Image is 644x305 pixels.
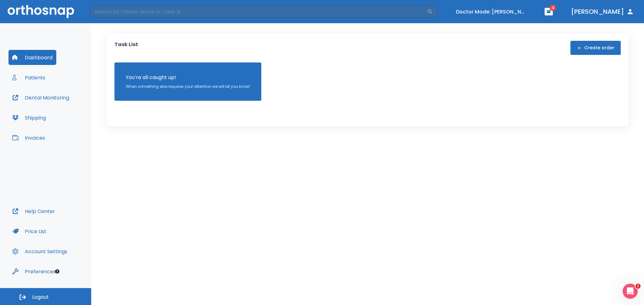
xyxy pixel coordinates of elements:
[8,204,59,219] button: Help Center
[54,269,60,274] div: Tooltip anchor
[90,5,427,18] input: Search by Patient Name or Case #
[8,264,59,279] button: Preferences
[453,7,529,17] button: Doctor Mode: [PERSON_NAME]
[8,244,71,259] button: Account Settings
[8,224,50,239] button: Price List
[8,90,73,105] button: Dental Monitoring
[126,84,250,89] p: When something else requires your attention we will let you know!
[126,74,250,81] p: You’re all caught up!
[550,5,556,11] span: 4
[32,294,49,301] span: Logout
[8,5,74,18] img: Orthosnap
[8,50,56,65] button: Dashboard
[569,6,636,17] button: [PERSON_NAME]
[8,70,49,85] button: Patients
[570,41,621,55] button: Create order
[623,284,638,299] iframe: Intercom live chat
[8,130,49,145] button: Invoices
[636,284,641,289] span: 1
[114,41,138,55] p: Task List
[8,110,50,125] button: Shipping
